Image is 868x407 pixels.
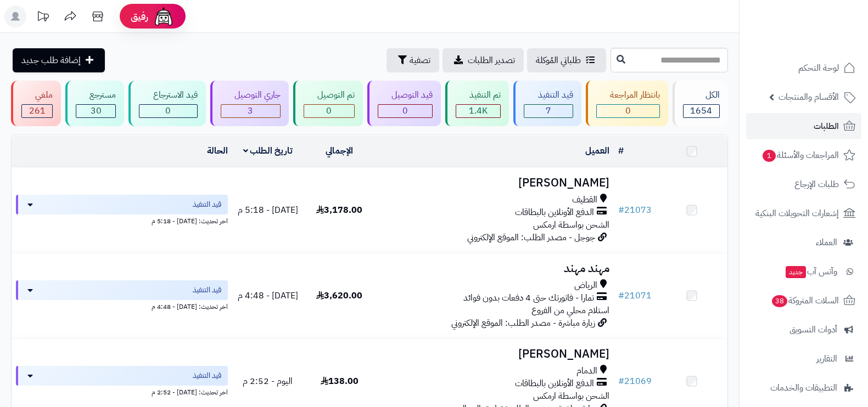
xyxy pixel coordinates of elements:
[410,54,430,67] span: تصفية
[770,380,837,395] span: التطبيقات والخدمات
[139,105,197,117] div: 0
[248,104,253,117] span: 3
[91,104,102,117] span: 30
[746,229,861,256] a: العملاء
[572,194,597,206] span: القطيف
[746,287,861,314] a: السلات المتروكة38
[798,60,839,76] span: لوحة التحكم
[746,346,861,372] a: التقارير
[9,81,63,126] a: ملغي 261
[451,316,595,330] span: زيارة مباشرة - مصدر الطلب: الموقع الإلكتروني
[321,375,359,388] span: 138.00
[316,203,362,217] span: 3,178.00
[763,150,776,162] span: 1
[76,105,115,117] div: 30
[378,105,432,117] div: 0
[746,375,861,401] a: التطبيقات والخدمات
[536,54,581,67] span: طلباتي المُوكلة
[193,370,221,381] span: قيد التنفيذ
[238,289,298,302] span: [DATE] - 4:48 م
[316,289,362,302] span: 3,620.00
[378,89,433,101] div: قيد التوصيل
[63,81,126,126] a: مسترجع 30
[139,89,197,101] div: قيد الاسترجاع
[755,206,839,221] span: إشعارات التحويلات البنكية
[772,295,787,307] span: 38
[126,81,208,126] a: قيد الاسترجاع 0
[746,171,861,197] a: طلبات الإرجاع
[16,214,228,226] div: اخر تحديث: [DATE] - 5:18 م
[326,144,353,157] a: الإجمالي
[576,365,597,377] span: الدمام
[746,142,861,168] a: المراجعات والأسئلة1
[546,104,551,117] span: 7
[443,48,524,72] a: تصدير الطلبات
[193,285,221,296] span: قيد التنفيذ
[304,105,354,117] div: 0
[16,386,228,397] div: اخر تحديث: [DATE] - 2:52 م
[746,113,861,139] a: الطلبات
[21,89,53,101] div: ملغي
[524,89,573,101] div: قيد التنفيذ
[208,81,291,126] a: جاري التوصيل 3
[597,105,659,117] div: 0
[670,81,730,126] a: الكل1654
[22,105,52,117] div: 261
[771,293,839,308] span: السلات المتروكة
[29,5,57,30] a: تحديثات المنصة
[779,89,839,105] span: الأقسام والمنتجات
[511,81,583,126] a: قيد التنفيذ 7
[131,10,148,23] span: رفيق
[243,375,293,388] span: اليوم - 2:52 م
[379,262,609,275] h3: مهند مهند
[467,231,595,244] span: جوجل - مصدر الطلب: الموقع الإلكتروني
[243,144,293,157] a: تاريخ الطلب
[746,258,861,285] a: وآتس آبجديد
[585,144,609,157] a: العميل
[76,89,116,101] div: مسترجع
[690,104,712,117] span: 1654
[746,316,861,343] a: أدوات التسويق
[794,177,839,192] span: طلبات الإرجاع
[761,148,839,163] span: المراجعات والأسئلة
[29,104,46,117] span: 261
[515,377,594,390] span: الدفع الأونلاين بالبطاقات
[596,89,660,101] div: بانتظار المراجعة
[618,203,652,217] a: #21073
[816,351,837,366] span: التقارير
[456,89,501,101] div: تم التنفيذ
[515,206,594,219] span: الدفع الأونلاين بالبطاقات
[574,279,597,292] span: الرياض
[746,55,861,81] a: لوحة التحكم
[683,89,720,101] div: الكل
[618,375,624,388] span: #
[238,203,298,217] span: [DATE] - 5:18 م
[531,304,609,317] span: استلام محلي من الفروع
[291,81,365,126] a: تم التوصيل 0
[456,105,500,117] div: 1353
[468,54,515,67] span: تصدير الطلبات
[387,48,439,72] button: تصفية
[304,89,355,101] div: تم التوصيل
[365,81,443,126] a: قيد التوصيل 0
[746,200,861,227] a: إشعارات التحويلات البنكية
[379,348,609,360] h3: [PERSON_NAME]
[789,322,837,337] span: أدوات التسويق
[524,105,572,117] div: 7
[469,104,488,117] span: 1.4K
[618,289,624,302] span: #
[463,292,594,304] span: تمارا - فاتورتك حتى 4 دفعات بدون فوائد
[814,118,839,134] span: الطلبات
[221,89,281,101] div: جاري التوصيل
[786,266,806,278] span: جديد
[193,199,221,210] span: قيد التنفيذ
[816,235,837,250] span: العملاء
[625,104,631,117] span: 0
[618,144,624,157] a: #
[221,105,280,117] div: 3
[165,104,171,117] span: 0
[207,144,228,157] a: الحالة
[533,389,609,403] span: الشحن بواسطة ارمكس
[326,104,332,117] span: 0
[13,48,105,72] a: إضافة طلب جديد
